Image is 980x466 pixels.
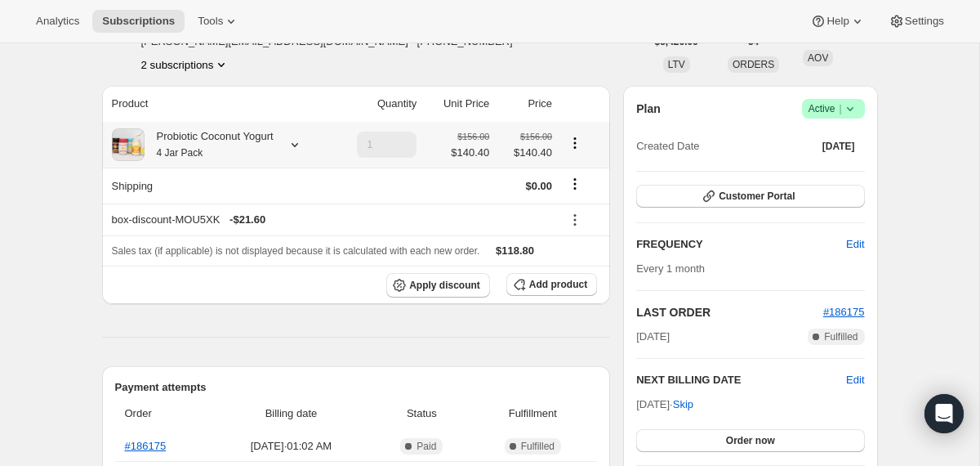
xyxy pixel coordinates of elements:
[636,398,693,410] span: [DATE] ·
[562,175,588,193] button: Shipping actions
[823,304,865,320] button: #186175
[521,440,555,453] span: Fulfilled
[112,128,145,161] img: product img
[813,135,865,158] button: [DATE]
[826,15,849,28] span: Help
[375,406,468,422] span: Status
[905,15,944,28] span: Settings
[839,102,841,115] span: |
[36,15,79,28] span: Analytics
[733,59,774,70] span: ORDERS
[636,101,661,117] h2: Plan
[198,15,223,28] span: Tools
[457,132,489,141] small: $156.00
[636,262,705,275] span: Every 1 month
[636,138,699,155] span: Created Date
[92,10,185,33] button: Subscriptions
[115,396,212,432] th: Order
[386,273,490,298] button: Apply discount
[824,330,857,343] span: Fulfilled
[451,145,489,161] span: $140.40
[188,10,249,33] button: Tools
[478,406,587,422] span: Fulfillment
[141,56,230,73] button: Product actions
[719,190,795,203] span: Customer Portal
[636,329,670,345] span: [DATE]
[229,212,265,228] span: - $21.60
[217,438,366,455] span: [DATE] · 01:02 AM
[879,10,954,33] button: Settings
[808,101,858,117] span: Active
[112,212,553,228] div: box-discount-MOU5XK
[673,397,693,413] span: Skip
[663,392,703,418] button: Skip
[496,244,534,257] span: $118.80
[217,406,366,422] span: Billing date
[529,278,587,291] span: Add product
[836,231,874,258] button: Edit
[102,86,332,122] th: Product
[526,180,553,192] span: $0.00
[636,372,846,388] h2: NEXT BILLING DATE
[846,372,864,388] button: Edit
[416,440,436,453] span: Paid
[636,185,864,208] button: Customer Portal
[924,394,964,433] div: Open Intercom Messenger
[332,86,422,122] th: Quantity
[808,52,828,64] span: AOV
[846,236,864,253] span: Edit
[157,147,203,159] small: 4 Jar Pack
[636,236,846,253] h2: FREQUENCY
[506,273,597,296] button: Add product
[499,145,552,161] span: $140.40
[636,304,823,320] h2: LAST ORDER
[125,440,167,452] a: #186175
[115,379,598,396] h2: Payment attempts
[102,168,332,204] th: Shipping
[421,86,494,122] th: Unit Price
[26,10,89,33] button: Analytics
[494,86,557,122] th: Price
[823,306,865,318] a: #186175
[636,429,864,452] button: Order now
[145,128,274,161] div: Probiotic Coconut Yogurt
[800,10,875,33] button: Help
[562,134,588,152] button: Product actions
[668,59,685,70] span: LTV
[822,140,855,153] span: [DATE]
[102,15,175,28] span: Subscriptions
[409,279,480,292] span: Apply discount
[726,434,775,447] span: Order now
[112,245,480,257] span: Sales tax (if applicable) is not displayed because it is calculated with each new order.
[520,132,552,141] small: $156.00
